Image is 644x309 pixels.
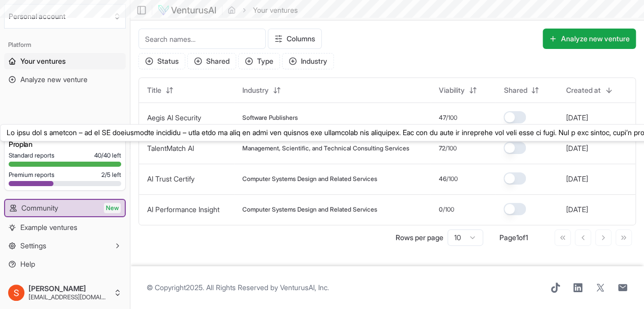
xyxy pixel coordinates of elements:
[20,259,35,269] span: Help
[446,114,457,122] span: /100
[94,151,121,160] span: 40 / 40 left
[147,113,201,123] button: Aegis AI Security
[4,280,126,305] button: [PERSON_NAME][EMAIL_ADDRESS][DOMAIN_NAME]
[242,114,298,122] span: Software Publishers
[147,205,219,214] a: AI Performance Insight
[516,233,519,242] span: 1
[433,82,483,98] button: Viability
[101,171,121,179] span: 2 / 5 left
[439,85,465,95] span: Viability
[497,82,545,98] button: Shared
[238,53,280,69] button: Type
[268,29,322,49] button: Columns
[187,53,236,69] button: Shared
[29,293,109,301] span: [EMAIL_ADDRESS][DOMAIN_NAME]
[147,113,201,122] a: Aegis AI Security
[525,233,528,242] span: 1
[147,143,194,153] button: TalentMatch AI
[147,204,219,215] button: AI Performance Insight
[138,29,266,49] input: Search names...
[280,283,327,292] a: VenturusAI, Inc
[4,53,126,69] a: Your ventures
[20,222,77,233] span: Example ventures
[439,114,446,122] span: 47
[236,82,287,98] button: Industry
[4,37,126,53] div: Platform
[560,82,619,98] button: Created at
[8,285,24,301] img: ACg8ocKYeNuTCHeJW6r5WK4yx7U4ttpkf89GXhyWqs3N177ggR34yQ=s96-c
[519,233,525,242] span: of
[543,29,636,49] button: Analyze new venture
[566,204,588,215] button: [DATE]
[104,203,121,213] span: New
[566,113,588,123] button: [DATE]
[147,282,329,293] span: © Copyright 2025 . All Rights Reserved by .
[147,174,194,183] a: AI Trust Certify
[4,256,126,272] a: Help
[503,85,527,95] span: Shared
[147,85,161,95] span: Title
[242,144,409,152] span: Management, Scientific, and Technical Consulting Services
[242,205,377,214] span: Computer Systems Design and Related Services
[439,175,446,183] span: 46
[566,85,601,95] span: Created at
[9,171,54,179] span: Premium reports
[20,74,88,85] span: Analyze new venture
[147,144,194,152] a: TalentMatch AI
[566,174,588,184] button: [DATE]
[138,53,185,69] button: Status
[4,238,126,254] button: Settings
[9,151,54,160] span: Standard reports
[5,200,125,216] a: CommunityNew
[20,56,66,66] span: Your ventures
[242,175,377,183] span: Computer Systems Design and Related Services
[282,53,334,69] button: Industry
[147,174,194,184] button: AI Trust Certify
[4,219,126,236] a: Example ventures
[4,71,126,88] a: Analyze new venture
[29,284,109,293] span: [PERSON_NAME]
[566,143,588,153] button: [DATE]
[141,82,180,98] button: Title
[396,233,443,243] p: Rows per page
[439,205,443,214] span: 0
[446,175,458,183] span: /100
[21,203,58,213] span: Community
[242,85,269,95] span: Industry
[439,144,445,152] span: 72
[20,241,46,251] span: Settings
[443,205,454,214] span: /100
[499,233,516,242] span: Page
[445,144,457,152] span: /100
[9,139,121,149] h3: Pro plan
